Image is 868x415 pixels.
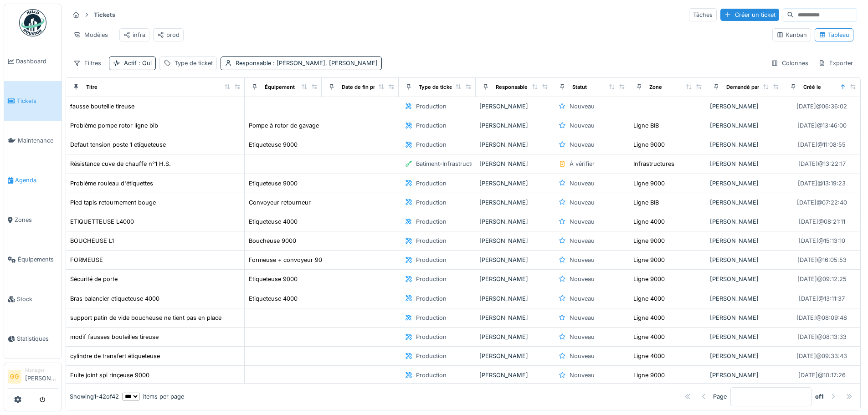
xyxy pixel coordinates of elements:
[570,275,595,283] div: Nouveau
[249,294,298,303] div: Etiqueteuse 4000
[710,179,780,188] div: [PERSON_NAME]
[710,236,780,245] div: [PERSON_NAME]
[157,31,180,39] div: prod
[710,198,780,207] div: [PERSON_NAME]
[86,83,98,91] div: Titre
[633,198,659,207] div: Ligne BIB
[416,256,447,264] div: Production
[570,352,595,360] div: Nouveau
[18,136,58,145] span: Maintenance
[726,83,759,91] div: Demandé par
[767,56,812,70] div: Colonnes
[265,83,295,91] div: Équipement
[633,333,665,341] div: Ligne 4000
[633,371,665,379] div: Ligne 9000
[799,294,845,303] div: [DATE] @ 13:11:37
[249,179,298,188] div: Etiqueteuse 9000
[479,140,549,149] div: [PERSON_NAME]
[4,279,62,319] a: Stock
[479,236,549,245] div: [PERSON_NAME]
[799,217,845,226] div: [DATE] @ 08:21:11
[17,295,58,303] span: Stock
[175,59,213,67] div: Type de ticket
[249,275,298,283] div: Etiqueteuse 9000
[90,10,119,19] strong: Tickets
[25,367,58,374] div: Manager
[416,217,447,226] div: Production
[815,392,824,401] strong: of 1
[479,179,549,188] div: [PERSON_NAME]
[797,333,847,341] div: [DATE] @ 08:13:33
[649,83,662,91] div: Zone
[416,294,447,303] div: Production
[342,83,388,91] div: Date de fin prévue
[249,217,298,226] div: Etiqueteuse 4000
[570,217,595,226] div: Nouveau
[479,275,549,283] div: [PERSON_NAME]
[70,392,119,401] div: Showing 1 - 42 of 42
[710,121,780,130] div: [PERSON_NAME]
[479,198,549,207] div: [PERSON_NAME]
[419,83,454,91] div: Type de ticket
[249,236,296,245] div: Boucheuse 9000
[479,217,549,226] div: [PERSON_NAME]
[710,333,780,341] div: [PERSON_NAME]
[70,121,158,130] div: Problème pompe rotor ligne bib
[70,140,166,149] div: Defaut tension poste 1 etiqueteuse
[570,371,595,379] div: Nouveau
[799,236,845,245] div: [DATE] @ 15:13:10
[15,215,58,224] span: Zones
[633,217,665,226] div: Ligne 4000
[124,59,152,67] div: Actif
[798,371,846,379] div: [DATE] @ 10:17:26
[570,179,595,188] div: Nouveau
[4,160,62,200] a: Agenda
[819,31,849,39] div: Tableau
[710,371,780,379] div: [PERSON_NAME]
[18,255,58,264] span: Équipements
[710,275,780,283] div: [PERSON_NAME]
[479,102,549,111] div: [PERSON_NAME]
[570,256,595,264] div: Nouveau
[570,333,595,341] div: Nouveau
[249,256,329,264] div: Formeuse + convoyeur 9000
[814,56,857,70] div: Exporter
[137,60,152,67] span: : Oui
[8,367,58,389] a: GG Manager[PERSON_NAME]
[633,256,665,264] div: Ligne 9000
[25,367,58,386] li: [PERSON_NAME]
[69,28,112,41] div: Modèles
[70,102,134,111] div: fausse bouteille tireuse
[570,102,595,111] div: Nouveau
[416,333,447,341] div: Production
[720,9,779,21] div: Créer un ticket
[123,392,184,401] div: items per page
[798,140,846,149] div: [DATE] @ 11:08:55
[70,313,221,322] div: support patin de vide boucheuse ne tient pas en place
[70,352,160,360] div: cylindre de transfert étiqueteuse
[416,352,447,360] div: Production
[249,140,298,149] div: Etiqueteuse 9000
[479,121,549,130] div: [PERSON_NAME]
[570,140,595,149] div: Nouveau
[776,31,807,39] div: Kanban
[633,275,665,283] div: Ligne 9000
[416,313,447,322] div: Production
[70,294,159,303] div: Bras balancier etiqueteuse 4000
[797,121,847,130] div: [DATE] @ 13:46:00
[710,102,780,111] div: [PERSON_NAME]
[798,179,846,188] div: [DATE] @ 13:19:23
[479,352,549,360] div: [PERSON_NAME]
[710,352,780,360] div: [PERSON_NAME]
[633,140,665,149] div: Ligne 9000
[4,81,62,121] a: Tickets
[798,159,846,168] div: [DATE] @ 13:22:17
[570,294,595,303] div: Nouveau
[710,294,780,303] div: [PERSON_NAME]
[4,121,62,160] a: Maintenance
[570,236,595,245] div: Nouveau
[123,31,145,39] div: infra
[572,83,587,91] div: Statut
[70,236,114,245] div: BOUCHEUSE L1
[416,371,447,379] div: Production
